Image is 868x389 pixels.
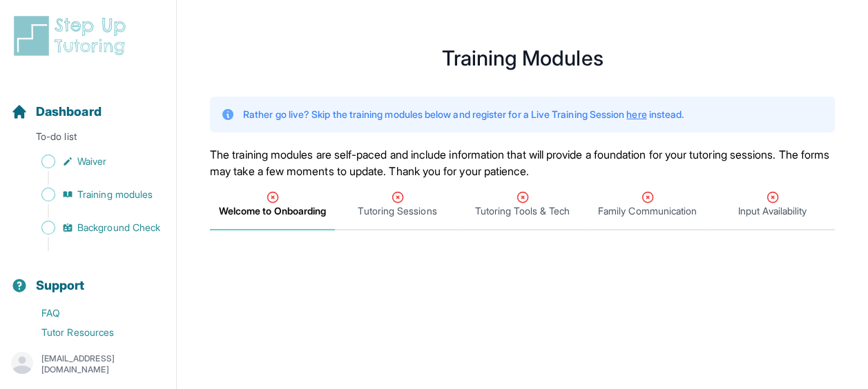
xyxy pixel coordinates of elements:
a: Dashboard [11,102,102,121]
img: logo [11,14,134,58]
p: The training modules are self-paced and include information that will provide a foundation for yo... [210,146,835,179]
span: Tutoring Tools & Tech [475,204,570,218]
a: here [626,108,646,120]
nav: Tabs [210,179,835,230]
p: [EMAIL_ADDRESS][DOMAIN_NAME] [41,353,165,375]
button: Support [6,254,171,301]
button: Dashboard [6,80,171,127]
a: Background Check [11,218,176,237]
span: Input Availability [738,204,807,218]
p: Rather go live? Skip the training modules below and register for a Live Training Session instead. [243,108,684,121]
h1: Training Modules [210,50,835,66]
a: Waiver [11,152,176,171]
span: Dashboard [36,102,102,121]
span: Background Check [77,221,160,235]
span: Waiver [77,154,106,168]
a: Training modules [11,185,176,204]
span: Welcome to Onboarding [219,204,326,218]
span: Support [36,276,85,295]
a: FAQ [11,303,176,323]
span: Tutoring Sessions [358,204,436,218]
span: Training modules [77,188,153,201]
span: Family Communication [598,204,697,218]
p: To-do list [6,130,171,149]
button: [EMAIL_ADDRESS][DOMAIN_NAME] [11,352,165,377]
a: Tutor Resources [11,323,176,342]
